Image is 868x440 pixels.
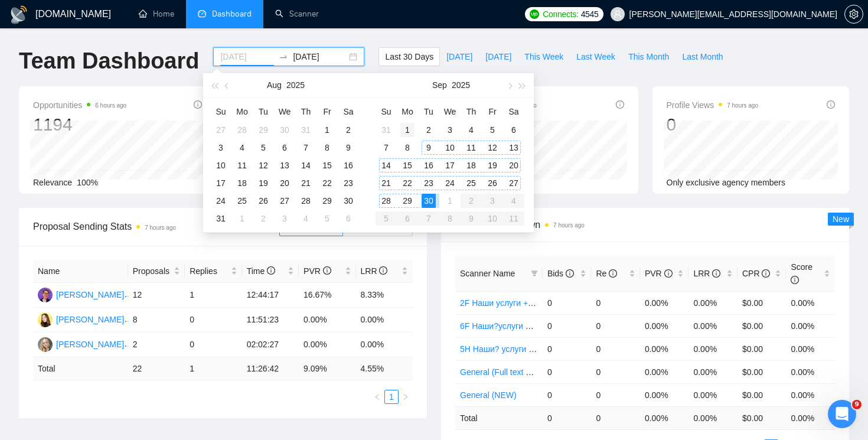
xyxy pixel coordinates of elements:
div: 28 [235,123,249,137]
td: 0.00% [299,333,355,357]
td: 2025-08-20 [274,174,295,192]
div: 31 [379,123,393,137]
td: 2025-08-30 [338,192,359,210]
span: PVR [645,269,673,278]
td: 2025-08-13 [274,157,295,174]
td: 9.09 % [299,357,355,380]
td: 2025-09-30 [418,192,439,210]
a: 6F Наши?услуги + наша?ЦА [460,321,569,331]
a: 2F Наши услуги + наша?ЦА [460,298,567,308]
td: 11:26:42 [242,357,299,380]
td: 2025-08-26 [253,192,274,210]
button: 2025 [286,73,305,97]
div: 17 [214,176,228,190]
span: CPR [742,269,770,278]
td: 2025-08-23 [338,174,359,192]
th: Sa [338,102,359,121]
td: 0.00% [356,333,413,357]
a: searchScanner [275,9,319,19]
span: Scanner Name [460,269,515,278]
td: 0.00% [688,314,738,337]
td: 2025-07-30 [274,121,295,139]
a: 1 [385,390,398,403]
div: 26 [485,176,500,190]
td: 2025-08-02 [338,121,359,139]
td: 2025-09-11 [461,139,482,157]
div: 2 [422,123,436,137]
th: Th [461,102,482,121]
span: left [374,393,381,400]
span: PVR [304,266,331,276]
td: 2025-09-24 [439,174,461,192]
td: 2025-09-12 [482,139,503,157]
th: Su [210,102,231,121]
span: Bids [547,269,574,278]
div: 18 [464,158,478,172]
button: Last 30 Days [378,47,440,66]
div: 20 [278,176,292,190]
div: 16 [422,158,436,172]
span: Proposal Sending Stats [33,219,279,234]
button: This Week [518,47,570,66]
span: LRR [693,269,720,278]
a: NV[PERSON_NAME] [38,289,124,299]
div: 2 [256,211,270,226]
button: Last Week [570,47,622,66]
td: 2025-09-25 [461,174,482,192]
td: 2025-09-06 [338,210,359,227]
h1: Team Dashboard [19,47,199,75]
td: 0 [543,314,592,337]
th: We [274,102,295,121]
span: info-circle [609,269,617,278]
div: 1 [320,123,334,137]
td: 2025-09-03 [274,210,295,227]
td: 2025-08-03 [210,139,231,157]
span: Last Week [576,50,615,63]
div: 16 [341,158,355,172]
td: 2025-09-13 [503,139,524,157]
div: 0 [667,113,759,136]
span: info-circle [616,100,624,109]
div: 14 [379,158,393,172]
td: 2025-09-19 [482,157,503,174]
div: 22 [400,176,415,190]
div: 30 [422,194,436,208]
span: Score [791,262,812,285]
td: 2025-09-14 [376,157,397,174]
th: Mo [231,102,253,121]
div: 5 [256,141,270,155]
td: 2025-09-04 [295,210,316,227]
td: $0.00 [738,291,787,314]
td: 2025-09-22 [397,174,418,192]
td: 8.33% [356,283,413,308]
div: 30 [341,194,355,208]
td: 2025-08-08 [316,139,338,157]
iframe: Intercom live chat [828,400,856,428]
td: 2025-08-31 [376,121,397,139]
td: 2025-08-05 [253,139,274,157]
td: 0 [543,337,592,360]
th: Tu [253,102,274,121]
div: 9 [422,141,436,155]
div: 4 [235,141,249,155]
span: Only exclusive agency members [667,178,786,187]
span: 100% [77,178,98,187]
td: 2025-08-28 [295,192,316,210]
span: right [402,393,409,400]
time: 7 hours ago [553,222,585,229]
div: 7 [299,141,313,155]
button: Last Month [676,47,729,66]
span: info-circle [791,276,799,284]
td: 8 [128,308,185,333]
td: $0.00 [738,314,787,337]
div: 30 [278,123,292,137]
td: 2025-08-09 [338,139,359,157]
img: VM [38,312,53,327]
td: 0.00% [640,291,689,314]
button: This Month [622,47,676,66]
span: info-circle [712,269,720,278]
td: 0.00% [356,308,413,333]
div: 4 [464,123,478,137]
span: dashboard [198,9,206,18]
td: 2025-09-04 [461,121,482,139]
